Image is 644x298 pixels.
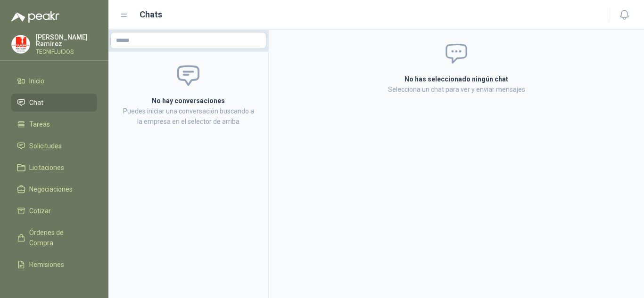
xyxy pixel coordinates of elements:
h1: Chats [140,8,162,21]
img: Logo peakr [11,11,59,23]
a: Cotizar [11,202,97,220]
h2: No hay conversaciones [120,96,257,106]
span: Licitaciones [29,162,64,173]
span: Chat [29,97,43,108]
h2: No has seleccionado ningún chat [292,74,621,84]
a: Licitaciones [11,159,97,177]
span: Remisiones [29,259,64,270]
span: Órdenes de Compra [29,227,88,248]
span: Tareas [29,119,50,129]
p: Selecciona un chat para ver y enviar mensajes [292,84,621,95]
p: Puedes iniciar una conversación buscando a la empresa en el selector de arriba [120,106,257,127]
a: Órdenes de Compra [11,224,97,252]
a: Chat [11,94,97,112]
a: Negociaciones [11,180,97,198]
span: Negociaciones [29,184,73,194]
a: Solicitudes [11,137,97,155]
a: Inicio [11,72,97,90]
span: Solicitudes [29,141,62,151]
a: Remisiones [11,256,97,274]
span: Cotizar [29,206,51,216]
p: [PERSON_NAME] Ramirez [36,34,97,47]
p: TECNIFLUIDOS [36,49,97,55]
span: Inicio [29,76,44,86]
a: Tareas [11,115,97,133]
img: Company Logo [12,35,30,53]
